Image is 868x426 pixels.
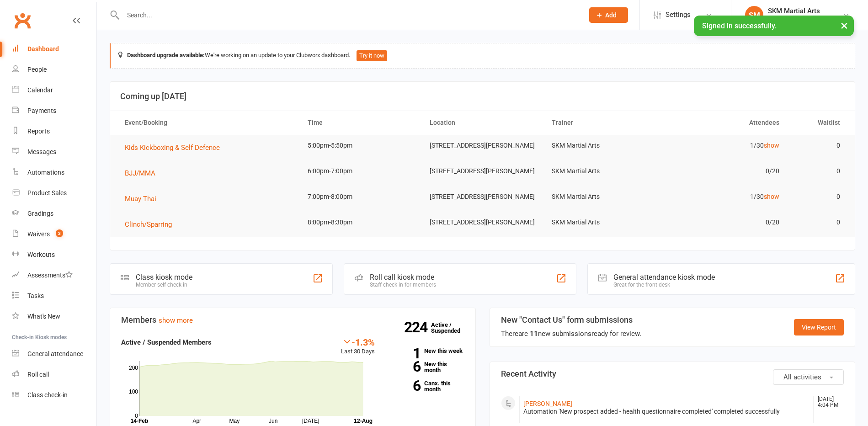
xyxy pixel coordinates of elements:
td: [STREET_ADDRESS][PERSON_NAME] [421,135,543,156]
div: -1.3% [341,337,375,347]
div: What's New [27,313,60,320]
td: SKM Martial Arts [543,160,666,182]
div: Calendar [27,86,53,94]
div: Class kiosk mode [136,273,192,282]
h3: New "Contact Us" form submissions [501,315,641,325]
th: Location [421,111,543,134]
a: Payments [12,101,96,121]
button: Clinch/Sparring [125,219,178,230]
div: Member self check-in [136,282,192,288]
a: Roll call [12,364,96,385]
div: Tasks [27,292,44,299]
a: General attendance kiosk mode [12,344,96,364]
div: SKM Martial Arts [768,15,820,23]
div: There are new submissions ready for review. [501,328,641,339]
span: 3 [56,229,63,237]
div: Assessments [27,272,73,279]
a: Automations [12,162,96,183]
strong: 6 [389,360,421,373]
div: Product Sales [27,189,67,197]
strong: 224 [404,320,431,334]
div: Automation 'New prospect added - health questionnaire completed' completed successfully [523,408,810,415]
div: Last 30 Days [341,337,375,357]
td: 1/30 [666,186,788,208]
a: Product Sales [12,183,96,203]
span: Settings [666,5,691,25]
span: BJJ/MMA [125,169,155,177]
div: Payments [27,107,56,114]
button: Try it now [357,50,387,61]
button: BJJ/MMA [125,168,162,179]
a: Reports [12,121,96,142]
a: show more [159,316,193,325]
a: 6New this month [389,361,464,373]
button: All activities [773,369,844,385]
button: Muay Thai [125,193,163,204]
a: Assessments [12,265,96,286]
h3: Recent Activity [501,369,844,378]
a: People [12,59,96,80]
a: Calendar [12,80,96,101]
th: Waitlist [788,111,848,134]
td: 6:00pm-7:00pm [299,160,421,182]
strong: 1 [389,346,421,360]
a: Dashboard [12,39,96,59]
div: SM [745,6,763,24]
strong: 6 [389,379,421,393]
span: All activities [783,373,821,381]
div: Staff check-in for members [370,282,436,288]
a: View Report [794,319,844,335]
div: Workouts [27,251,55,258]
time: [DATE] 4:04 PM [813,396,843,408]
input: Search... [120,9,577,21]
td: 0/20 [666,212,788,233]
a: 224Active / Suspended [431,315,471,341]
h3: Coming up [DATE] [120,92,845,101]
a: 1New this week [389,348,464,354]
span: Add [605,11,617,19]
td: 1/30 [666,135,788,156]
a: Gradings [12,203,96,224]
strong: Active / Suspended Members [121,338,212,346]
td: [STREET_ADDRESS][PERSON_NAME] [421,186,543,208]
td: 7:00pm-8:00pm [299,186,421,208]
a: show [764,193,779,200]
td: 5:00pm-5:50pm [299,135,421,156]
a: Tasks [12,286,96,306]
span: Signed in successfully. [702,21,777,30]
a: Workouts [12,245,96,265]
div: People [27,66,47,73]
div: Reports [27,128,50,135]
button: Add [589,7,628,23]
button: Kids Kickboxing & Self Defence [125,142,226,153]
td: SKM Martial Arts [543,186,666,208]
td: 0 [788,135,848,156]
a: [PERSON_NAME] [523,400,572,407]
h3: Members [121,315,464,325]
td: 8:00pm-8:30pm [299,212,421,233]
div: Great for the front desk [613,282,715,288]
div: Messages [27,148,56,155]
div: SKM Martial Arts [768,7,820,15]
th: Trainer [543,111,666,134]
td: 0 [788,186,848,208]
a: Messages [12,142,96,162]
div: Gradings [27,210,53,217]
th: Event/Booking [117,111,299,134]
span: Muay Thai [125,195,156,203]
a: Class kiosk mode [12,385,96,405]
td: [STREET_ADDRESS][PERSON_NAME] [421,212,543,233]
td: SKM Martial Arts [543,212,666,233]
div: Waivers [27,230,50,238]
div: Automations [27,169,64,176]
td: SKM Martial Arts [543,135,666,156]
strong: Dashboard upgrade available: [127,52,205,59]
a: Waivers 3 [12,224,96,245]
a: show [764,142,779,149]
div: Dashboard [27,45,59,53]
div: General attendance [27,350,83,357]
span: Kids Kickboxing & Self Defence [125,144,220,152]
a: Clubworx [11,9,34,32]
button: × [836,16,852,35]
td: 0/20 [666,160,788,182]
